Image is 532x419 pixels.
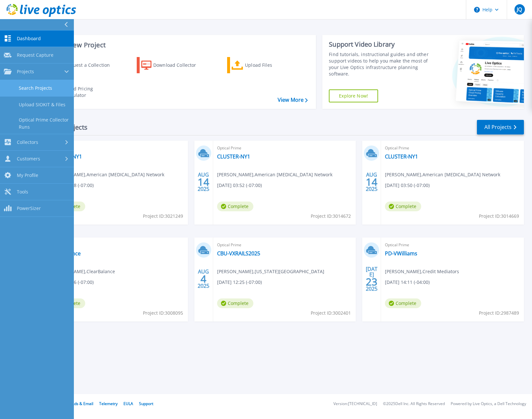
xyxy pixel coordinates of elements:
[278,97,308,103] a: View More
[366,179,377,185] span: 14
[517,7,522,12] span: JQ
[217,153,250,160] a: CLUSTER-NY1
[329,51,431,77] div: Find tutorials, instructional guides and other support videos to help you make the most of your L...
[153,59,205,72] div: Download Collector
[64,59,116,72] div: Request a Collection
[385,145,520,152] span: Optical Prime
[137,57,209,73] a: Download Collector
[49,145,184,152] span: Optical Prime
[17,172,38,178] span: My Profile
[479,213,519,220] span: Project ID: 3014669
[17,52,53,58] span: Request Capture
[385,171,500,178] span: [PERSON_NAME] , American [MEDICAL_DATA] Network
[17,156,40,162] span: Customers
[311,213,351,220] span: Project ID: 3014672
[49,171,164,178] span: [PERSON_NAME] , American [MEDICAL_DATA] Network
[17,36,41,41] span: Dashboard
[385,182,430,189] span: [DATE] 03:50 (-07:00)
[385,153,418,160] a: CLUSTER-NY1
[139,401,153,406] a: Support
[17,139,38,145] span: Collectors
[329,40,431,49] div: Support Video Library
[17,69,34,75] span: Projects
[217,182,262,189] span: [DATE] 03:52 (-07:00)
[217,241,352,249] span: Optical Prime
[385,241,520,249] span: Optical Prime
[385,202,421,211] span: Complete
[385,250,417,257] a: PD-VWilliams
[217,250,260,257] a: CBU-VXRAILS2025
[451,402,526,406] li: Powered by Live Optics, a Dell Technology
[217,268,324,275] span: [PERSON_NAME] , [US_STATE][GEOGRAPHIC_DATA]
[245,59,297,72] div: Upload Files
[143,309,183,317] span: Project ID: 3008095
[217,298,253,308] span: Complete
[477,120,524,134] a: All Projects
[46,57,118,73] a: Request a Collection
[311,309,351,317] span: Project ID: 3002401
[365,170,378,194] div: AUG 2025
[217,279,262,286] span: [DATE] 12:25 (-07:00)
[17,189,28,195] span: Tools
[64,86,115,99] div: Cloud Pricing Calculator
[123,401,133,406] a: EULA
[197,267,210,291] div: AUG 2025
[49,241,184,249] span: Optical Prime
[385,298,421,308] span: Complete
[46,84,118,100] a: Cloud Pricing Calculator
[366,279,377,285] span: 23
[365,267,378,291] div: [DATE] 2025
[197,170,210,194] div: AUG 2025
[385,279,430,286] span: [DATE] 14:11 (-04:00)
[383,402,445,406] li: © 2025 Dell Inc. All Rights Reserved
[333,402,377,406] li: Version: [TECHNICAL_ID]
[99,401,118,406] a: Telemetry
[385,268,459,275] span: [PERSON_NAME] , Credit Mediators
[217,202,253,211] span: Complete
[227,57,299,73] a: Upload Files
[217,145,352,152] span: Optical Prime
[479,309,519,317] span: Project ID: 2987489
[46,41,307,49] h3: Start a New Project
[329,89,378,102] a: Explore Now!
[143,213,183,220] span: Project ID: 3021249
[49,268,115,275] span: [PERSON_NAME] , ClearBalance
[217,171,332,178] span: [PERSON_NAME] , American [MEDICAL_DATA] Network
[72,401,93,406] a: Ads & Email
[198,179,209,185] span: 14
[201,276,206,282] span: 4
[17,205,41,211] span: PowerSizer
